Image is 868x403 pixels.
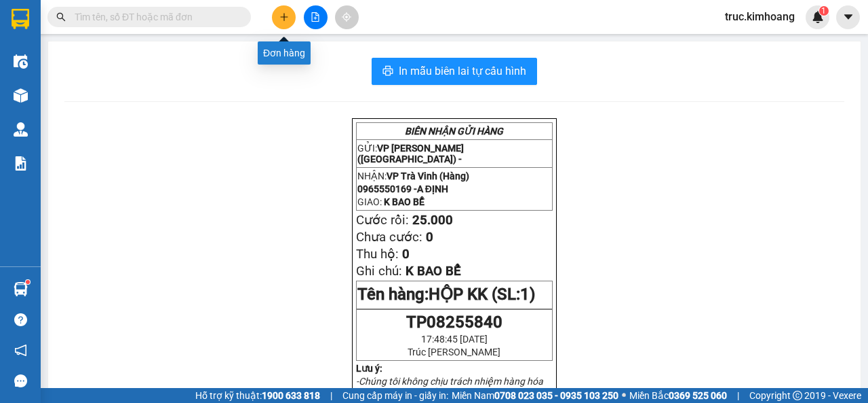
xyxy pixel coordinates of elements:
sup: 1 [819,6,829,16]
span: | [330,388,332,403]
button: plus [272,5,296,29]
span: HỘP KK (SL: [429,285,535,304]
button: caret-down [836,5,860,29]
img: warehouse-icon [14,122,28,137]
span: Cung cấp máy in - giấy in: [342,388,448,403]
span: | [737,388,739,403]
strong: 0369 525 060 [669,390,727,401]
span: truc.kimhoang [714,8,806,25]
span: 25.000 [412,213,453,228]
span: VP [PERSON_NAME] ([GEOGRAPHIC_DATA]) - [357,143,464,164]
span: notification [14,344,27,357]
span: Cước rồi: [356,213,409,228]
span: K BAO BỂ [384,196,425,207]
img: warehouse-icon [14,54,28,69]
input: Tìm tên, số ĐT hoặc mã đơn [75,10,235,24]
strong: 0708 023 035 - 0935 103 250 [494,390,618,401]
strong: Lưu ý: [356,363,382,374]
button: aim [335,5,359,29]
div: Đơn hàng [258,41,311,65]
img: warehouse-icon [14,88,28,103]
img: warehouse-icon [14,282,28,296]
span: printer [382,65,393,78]
span: aim [342,12,351,22]
span: caret-down [842,11,854,23]
span: 1) [520,285,535,304]
span: Thu hộ: [356,247,399,262]
span: 1 [821,6,826,16]
span: Hỗ trợ kỹ thuật: [195,388,320,403]
span: copyright [793,391,802,400]
span: 0965550169 - [357,183,448,194]
span: message [14,374,27,387]
span: Chưa cước: [356,230,422,245]
span: 17:48:45 [DATE] [421,334,488,345]
span: plus [279,12,289,22]
strong: BIÊN NHẬN GỬI HÀNG [405,126,503,137]
button: printerIn mẫu biên lai tự cấu hình [372,58,537,85]
span: 0 [426,230,433,245]
span: A ĐỊNH [417,183,448,194]
span: search [56,12,66,22]
span: Trúc [PERSON_NAME] [408,347,500,357]
img: solution-icon [14,156,28,171]
img: logo-vxr [12,9,29,29]
em: -Chúng tôi không chịu trách nhiệm hàng hóa dễ vỡ trong bưu kiện [356,376,543,398]
span: Miền Bắc [629,388,727,403]
span: Ghi chú: [356,264,402,279]
span: Miền Nam [452,388,618,403]
span: In mẫu biên lai tự cấu hình [399,63,526,80]
span: TP08255840 [406,313,502,332]
p: GỬI: [357,143,551,164]
span: VP Trà Vinh (Hàng) [387,171,469,181]
sup: 1 [26,280,30,284]
button: file-add [304,5,328,29]
span: ⚪️ [622,393,626,398]
strong: 1900 633 818 [262,390,320,401]
span: GIAO: [357,196,425,207]
span: question-circle [14,313,27,326]
img: icon-new-feature [812,11,824,23]
p: NHẬN: [357,171,551,181]
span: 0 [402,247,410,262]
span: file-add [311,12,320,22]
span: K BAO BỂ [406,264,461,279]
span: Tên hàng: [357,285,535,304]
